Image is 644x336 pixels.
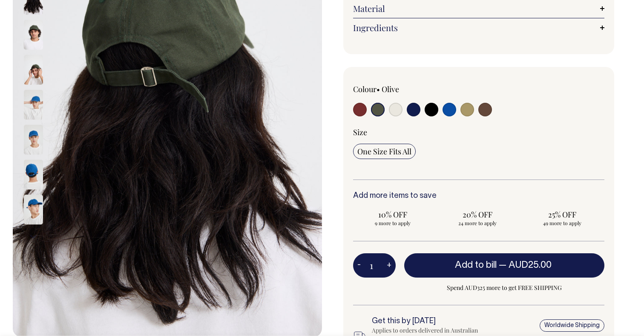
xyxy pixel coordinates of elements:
img: worker-blue [24,90,43,119]
button: - [353,257,365,274]
span: 25% OFF [526,209,598,220]
span: One Size Fits All [357,146,411,156]
button: Add to bill —AUD25.00 [404,253,604,277]
div: Size [353,127,604,137]
img: worker-blue [24,159,43,189]
span: Spend AUD325 more to get FREE SHIPPING [404,283,604,293]
span: • [377,84,380,94]
span: 20% OFF [442,209,513,220]
button: + [382,257,396,274]
img: olive [24,20,43,49]
img: olive [24,55,43,84]
img: worker-blue [24,194,43,224]
a: Ingredients [353,23,604,33]
label: Olive [382,84,399,94]
input: 10% OFF 9 more to apply [353,207,433,229]
span: 10% OFF [357,209,428,220]
input: 20% OFF 24 more to apply [438,207,517,229]
a: Material [353,3,604,14]
span: — [499,261,554,269]
span: Add to bill [455,261,497,269]
span: AUD25.00 [509,261,552,269]
span: 24 more to apply [442,220,513,226]
img: worker-blue [24,125,43,154]
button: Next [27,227,40,246]
span: 49 more to apply [526,220,598,226]
h6: Add more items to save [353,192,604,200]
div: Colour [353,84,454,94]
h6: Get this by [DATE] [372,317,490,326]
input: One Size Fits All [353,144,416,159]
input: 25% OFF 49 more to apply [522,207,602,229]
span: 9 more to apply [357,220,428,226]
